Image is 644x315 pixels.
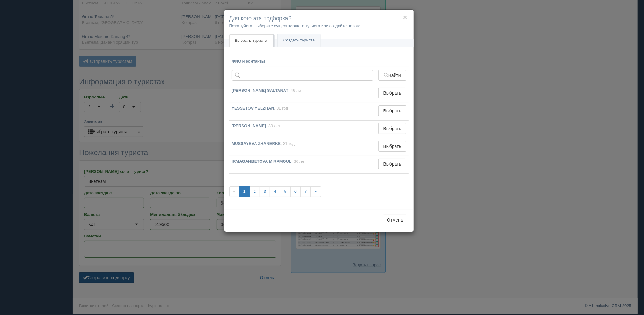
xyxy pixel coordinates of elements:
a: 7 [300,186,311,197]
span: , 46 лет [288,88,303,93]
button: Найти [378,70,406,81]
span: « [229,186,240,197]
button: Выбрать [378,105,406,116]
b: [PERSON_NAME] SALTANAT [232,88,289,93]
span: , 31 год [274,106,288,110]
input: Поиск по ФИО, паспорту или контактам [232,70,374,81]
b: [PERSON_NAME] [232,123,266,128]
button: Выбрать [378,123,406,134]
span: , 36 лет [291,159,306,164]
b: IRMAGANBETOVA MIRAMGUL [232,159,292,164]
button: × [403,14,407,21]
th: ФИО и контакты [229,56,376,67]
span: , 31 год [281,141,295,146]
a: » [310,186,321,197]
a: 2 [249,186,260,197]
button: Выбрать [378,141,406,152]
b: YESSETOV YELZHAN [232,106,274,110]
a: Создать туриста [278,34,321,47]
a: 4 [270,186,280,197]
a: 3 [260,186,270,197]
p: Пожалуйста, выберите существующего туриста или создайте нового [229,23,409,29]
span: , 39 лет [266,123,281,128]
a: 1 [239,186,250,197]
a: 5 [280,186,291,197]
button: Выбрать [378,159,406,169]
button: Выбрать [378,88,406,98]
button: Отмена [383,215,407,225]
a: Выбрать туриста [229,34,273,47]
h4: Для кого эта подборка? [229,15,409,23]
a: 6 [290,186,301,197]
b: MUSSAYEVA ZHANERKE [232,141,281,146]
